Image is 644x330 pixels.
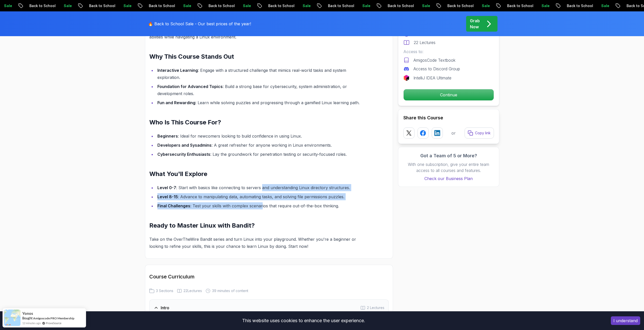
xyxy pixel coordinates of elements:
h2: Who Is This Course For? [149,118,365,126]
p: Sale [445,3,461,8]
p: Copy link [475,130,491,136]
h3: Intro [161,305,169,311]
p: Back to School [291,3,325,8]
p: Sale [504,3,521,8]
span: 3 Sections [156,288,173,293]
p: Back to School [589,3,624,8]
p: Grab Now [470,18,480,30]
li: : Start with basics like connecting to servers and understanding Linux directory structures. [156,184,365,191]
h2: Why This Course Stands Out [149,53,365,61]
strong: Beginners [157,134,178,139]
li: : A great refresher for anyone working in Linux environments. [156,142,365,149]
p: Access to Discord Group [413,66,460,72]
li: : Lay the groundwork for penetration testing or security-focused roles. [156,151,365,158]
li: : Engage with a structured challenge that mimics real-world tasks and system exploration. [156,67,365,81]
span: 39 minutes of content [212,288,248,293]
strong: Foundation for Advanced Topics [157,84,223,89]
p: Sale [206,3,222,8]
span: Bought [22,316,33,320]
h2: Share this Course [403,114,494,121]
button: Accept cookies [611,316,640,325]
p: Continue [404,89,494,100]
p: Back to School [350,3,385,8]
span: 2 Lectures [367,305,384,310]
strong: Level 0-7 [157,185,176,190]
strong: Final Challenges [157,203,190,208]
button: Copy link [465,127,494,139]
h2: What You'll Explore [149,170,365,178]
div: This website uses cookies to enhance the user experience. [4,315,603,326]
span: Yonos [22,311,33,316]
p: Sale [86,3,102,8]
strong: Interactive Learning [157,68,198,73]
li: : Learn while solving puzzles and progressing through a gamified Linux learning path. [156,99,365,106]
strong: Cybersecurity Enthusiasts [157,152,210,157]
h2: Ready to Master Linux with Bandit? [149,222,365,230]
strong: Developers and Sysadmins [157,143,212,148]
p: AmigosCode Textbook [413,57,455,63]
a: Check our Business Plan [403,175,494,182]
img: jetbrains logo [403,75,409,81]
button: Intro2 Lectures [149,299,389,316]
p: Take on the OverTheWire Bandit series and turn Linux into your playground. Whether you're a begin... [149,236,365,250]
p: 🔥 Back to School Sale - Our best prices of the year! [148,21,251,27]
strong: Fun and Rewarding [157,100,195,105]
h3: Got a Team of 5 or More? [403,152,494,159]
p: Back to School [171,3,206,8]
span: 12 minutes ago [22,321,41,325]
p: Sale [624,3,640,8]
li: : Test your skills with complex scenarios that require out-of-the-box thinking. [156,202,365,209]
p: Sale [265,3,282,8]
p: With one subscription, give your entire team access to all courses and features. [403,161,494,173]
p: IntelliJ IDEA Ultimate [413,75,451,81]
p: Back to School [410,3,445,8]
a: Amigoscode PRO Membership [33,316,74,320]
p: Back to School [231,3,265,8]
h2: Course Curriculum [149,273,389,280]
p: or [451,130,456,136]
li: : Advance to manipulating data, automating tasks, and solving file permissions puzzles. [156,193,365,200]
p: Sale [146,3,162,8]
li: : Build a strong base for cybersecurity, system administration, or development roles. [156,83,365,97]
p: Sale [325,3,341,8]
p: Sale [385,3,401,8]
p: Sale [27,3,43,8]
p: Back to School [52,3,86,8]
img: provesource social proof notification image [4,310,20,326]
span: 22 Lectures [183,288,202,293]
p: Back to School [530,3,564,8]
a: ProveSource [46,321,61,325]
p: Back to School [470,3,504,8]
p: Back to School [112,3,146,8]
p: 22 Lectures [414,39,435,46]
p: Sale [564,3,580,8]
button: Continue [403,89,494,101]
p: Access to: [403,49,494,55]
li: : Ideal for newcomers looking to build confidence in using Linux. [156,133,365,140]
strong: Level 8-15 [157,194,178,199]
